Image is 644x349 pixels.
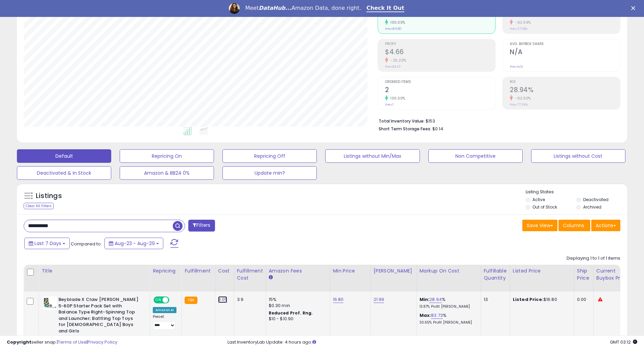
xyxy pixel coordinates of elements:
[115,240,155,247] span: Aug-23 - Aug-29
[222,149,317,163] button: Repricing Off
[385,86,495,95] h2: 2
[7,339,117,346] div: seller snap | |
[222,166,317,180] button: Update min?
[591,220,620,231] button: Actions
[385,65,401,69] small: Prev: $6.23
[510,65,523,69] small: Prev: N/A
[596,267,631,282] div: Current Buybox Price
[420,304,476,309] p: 13.87% Profit [PERSON_NAME]
[153,267,179,275] div: Repricing
[420,296,430,303] b: Min:
[558,220,590,231] button: Columns
[42,267,147,275] div: Title
[526,189,627,195] p: Listing States:
[513,297,569,303] div: $16.80
[17,149,111,163] button: Default
[420,320,476,325] p: 30.65% Profit [PERSON_NAME]
[269,310,313,316] b: Reduced Prof. Rng.
[58,297,141,336] b: Beyblade X Claw [PERSON_NAME] 5-60P Starter Pack Set with Balance Type Right-Spinning Top and Lau...
[385,80,495,84] span: Ordered Items
[333,296,344,303] a: 16.80
[432,126,443,132] span: $0.14
[577,267,591,282] div: Ship Price
[531,149,625,163] button: Listings without Cost
[333,267,368,275] div: Min Price
[325,149,420,163] button: Listings without Min/Max
[484,297,505,303] div: 13
[237,297,261,303] div: 3.9
[104,238,163,249] button: Aug-23 - Aug-29
[24,203,54,209] div: Clear All Filters
[388,20,405,25] small: 100.00%
[24,238,70,249] button: Last 7 Days
[88,339,117,345] a: Privacy Policy
[43,297,57,310] img: 41VjQ+dGrSL._SL40_.jpg
[34,240,61,247] span: Last 7 Days
[513,96,531,101] small: -62.60%
[185,267,212,275] div: Fulfillment
[218,296,228,303] a: 8.05
[259,5,291,11] i: DataHub...
[245,5,361,12] div: Meet Amazon Data, done right.
[532,197,545,202] label: Active
[510,80,620,84] span: ROI
[385,103,393,107] small: Prev: 1
[58,339,87,345] a: Terms of Use
[532,204,557,210] label: Out of Stock
[510,27,527,31] small: Prev: 37.08%
[120,166,214,180] button: Amazon & BB24 0%
[269,297,325,303] div: 15%
[385,27,402,31] small: Prev: $16.80
[188,220,215,232] button: Filters
[366,5,404,12] a: Check It Out
[269,275,273,281] small: Amazon Fees.
[71,241,102,247] span: Compared to:
[237,267,263,282] div: Fulfillment Cost
[510,103,528,107] small: Prev: 77.39%
[583,204,601,210] label: Archived
[385,48,495,57] h2: $4.66
[153,314,176,330] div: Preset:
[429,296,442,303] a: 28.94
[269,267,327,275] div: Amazon Fees
[218,267,231,275] div: Cost
[7,339,31,345] strong: Copyright
[185,297,197,304] small: FBA
[153,307,176,313] div: Amazon AI
[168,297,179,303] span: OFF
[228,339,637,346] div: Last InventoryLab Update: 4 hours ago.
[522,220,557,231] button: Save View
[154,297,163,303] span: ON
[420,312,476,325] div: %
[513,267,571,275] div: Listed Price
[631,6,638,10] div: Close
[269,316,325,322] div: $10 - $10.90
[229,3,240,14] img: Profile image for Georgie
[36,191,62,201] h5: Listings
[610,339,637,345] span: 2025-09-7 03:12 GMT
[583,197,609,202] label: Deactivated
[484,267,507,282] div: Fulfillable Quantity
[388,96,405,101] small: 100.00%
[374,267,414,275] div: [PERSON_NAME]
[428,149,523,163] button: Non Competitive
[120,149,214,163] button: Repricing On
[513,20,531,25] small: -62.59%
[420,297,476,309] div: %
[577,297,588,303] div: 0.00
[420,312,431,319] b: Max:
[510,48,620,57] h2: N/A
[510,42,620,46] span: Avg. Buybox Share
[17,166,111,180] button: Deactivated & In Stock
[513,296,544,303] b: Listed Price:
[416,265,481,291] th: The percentage added to the cost of goods (COGS) that forms the calculator for Min & Max prices.
[388,58,406,63] small: -25.20%
[567,255,620,262] div: Displaying 1 to 1 of 1 items
[420,267,478,275] div: Markup on Cost
[379,116,615,125] li: $153
[510,86,620,95] h2: 28.94%
[269,303,325,309] div: $0.30 min
[379,126,431,132] b: Short Term Storage Fees:
[374,296,384,303] a: 21.99
[431,312,443,319] a: 83.73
